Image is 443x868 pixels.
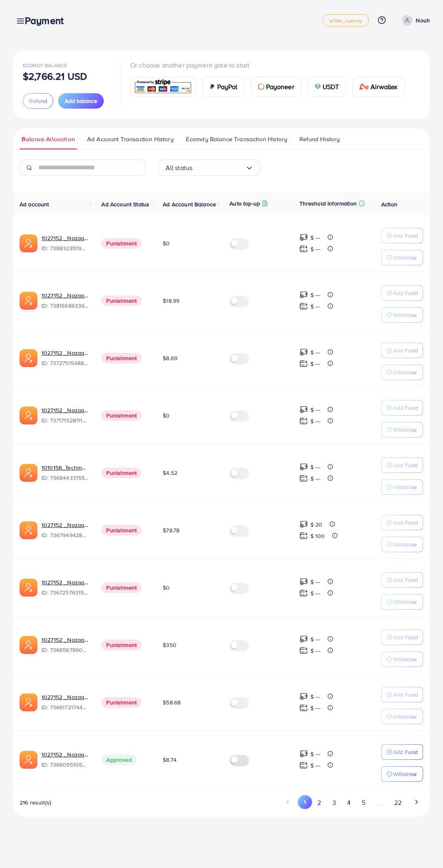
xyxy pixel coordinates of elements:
[329,18,362,23] span: white_agency
[393,345,418,355] p: Add Fund
[393,632,418,642] p: Add Fund
[20,521,37,539] img: ic-ads-acc.e4c84228.svg
[163,526,179,534] span: $78.78
[299,463,308,471] img: top-up amount
[393,231,418,241] p: Add Fund
[352,77,404,97] a: cardAirwallex
[299,520,308,529] img: top-up amount
[314,83,321,90] img: card
[258,83,264,90] img: card
[101,754,136,765] span: Approved
[299,233,308,242] img: top-up amount
[101,410,142,421] span: Punishment
[101,353,142,363] span: Punishment
[101,697,142,708] span: Punishment
[310,520,323,529] p: $ 20
[299,474,308,483] img: top-up amount
[393,403,418,413] p: Add Fund
[41,302,88,310] span: ID: 7381668633665093648
[41,521,88,540] div: <span class='underline'>1027152 _Nazaagency_003</span></br>7367949428067450896
[381,228,423,243] button: Add Fund
[41,750,88,769] div: <span class='underline'>1027152 _Nazaagency_006</span></br>7366095105679261697
[393,367,417,377] p: Withdraw
[23,62,67,69] span: Ecomdy Balance
[101,582,142,593] span: Punishment
[310,359,321,369] p: $ ---
[381,766,423,782] button: Withdraw
[298,795,312,809] button: Go to page 1
[393,288,418,298] p: Add Fund
[163,411,170,420] span: $0
[310,348,321,357] p: $ ---
[299,692,308,701] img: top-up amount
[101,468,142,478] span: Punishment
[20,798,51,807] span: 216 result(s)
[393,425,417,435] p: Withdraw
[310,462,321,472] p: $ ---
[299,750,308,758] img: top-up amount
[101,640,142,650] span: Punishment
[409,795,423,809] button: Go to next page
[251,77,301,97] a: cardPayoneer
[381,400,423,415] button: Add Fund
[41,406,88,414] a: 1027152 _Nazaagency_04
[381,250,423,265] button: Withdraw
[202,77,244,97] a: cardPayPal
[310,290,321,300] p: $ ---
[408,831,437,862] iframe: Chat
[381,200,397,208] span: Action
[41,578,88,586] a: 1027152 _Nazaagency_016
[41,693,88,701] a: 1027152 _Nazaagency_018
[381,709,423,724] button: Withdraw
[163,239,170,247] span: $0
[65,97,97,105] span: Add balance
[381,479,423,495] button: Withdraw
[399,15,430,26] a: Nouh
[20,349,37,367] img: ic-ads-acc.e4c84228.svg
[310,416,321,426] p: $ ---
[299,291,308,299] img: top-up amount
[41,234,88,242] a: 1027152 _Nazaagency_019
[356,795,371,810] button: Go to page 5
[20,579,37,597] img: ic-ads-acc.e4c84228.svg
[41,703,88,711] span: ID: 7366172174454882305
[310,233,321,243] p: $ ---
[393,712,417,722] p: Withdraw
[299,199,357,208] p: Threshold information
[393,597,417,607] p: Withdraw
[41,761,88,769] span: ID: 7366095105679261697
[393,253,417,262] p: Withdraw
[371,82,397,92] span: Airwallex
[163,297,179,305] span: $18.99
[381,343,423,358] button: Add Fund
[130,77,196,97] a: card
[299,531,308,540] img: top-up amount
[41,464,88,472] a: 1010158_Techmanistan pk acc_1715599413927
[20,292,37,310] img: ic-ads-acc.e4c84228.svg
[41,349,88,357] a: 1027152 _Nazaagency_007
[299,589,308,597] img: top-up amount
[299,359,308,368] img: top-up amount
[299,577,308,586] img: top-up amount
[299,348,308,356] img: top-up amount
[159,160,260,176] div: Search for option
[217,82,238,92] span: PayPal
[393,690,418,700] p: Add Fund
[101,295,142,306] span: Punishment
[310,531,325,541] p: $ 100
[41,359,88,367] span: ID: 7372751548805726224
[163,200,216,208] span: Ad Account Balance
[299,245,308,253] img: top-up amount
[299,302,308,310] img: top-up amount
[393,575,418,585] p: Add Fund
[393,747,418,757] p: Add Fund
[323,82,339,92] span: USDT
[381,594,423,610] button: Withdraw
[41,416,88,424] span: ID: 7371715281112170513
[41,531,88,539] span: ID: 7367949428067450896
[87,135,174,144] span: Ad Account Transaction History
[381,457,423,473] button: Add Fund
[41,646,88,654] span: ID: 7366567860828749825
[381,307,423,323] button: Withdraw
[41,349,88,367] div: <span class='underline'>1027152 _Nazaagency_007</span></br>7372751548805726224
